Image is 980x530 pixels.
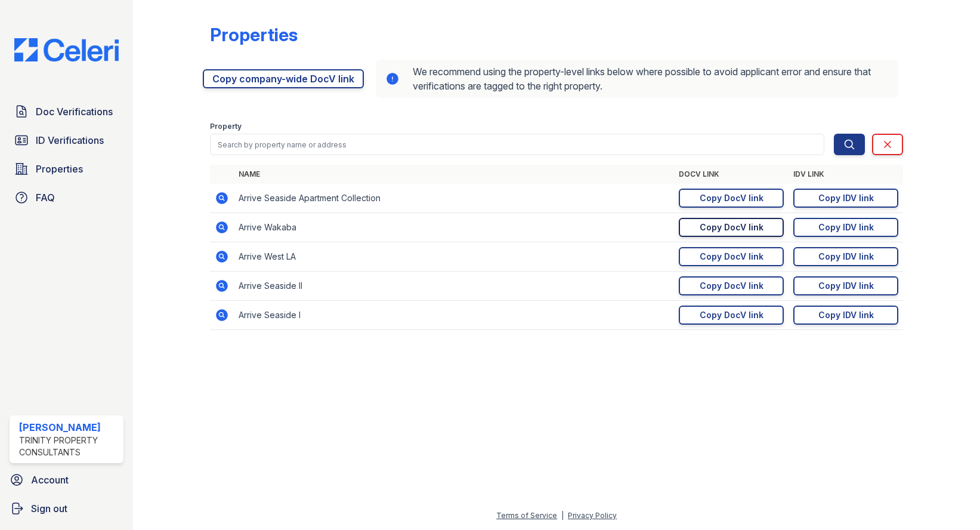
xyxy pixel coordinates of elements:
td: Arrive Seaside I [234,301,674,330]
span: ID Verifications [36,133,104,147]
div: [PERSON_NAME] [19,420,119,435]
a: Copy IDV link [793,306,898,325]
div: Copy IDV link [818,309,874,321]
div: Copy IDV link [818,221,874,233]
a: Properties [10,157,123,181]
div: We recommend using the property-level links below where possible to avoid applicant error and ens... [376,60,898,98]
a: Account [5,468,128,492]
a: Copy DocV link [679,189,784,208]
a: Copy DocV link [679,247,784,266]
a: Terms of Service [496,511,557,520]
td: Arrive Seaside Apartment Collection [234,184,674,213]
a: ID Verifications [10,128,123,152]
div: Copy DocV link [700,280,763,292]
a: Copy IDV link [793,218,898,237]
a: Sign out [5,497,128,520]
div: Copy IDV link [818,251,874,263]
label: Property [210,122,242,131]
a: Copy DocV link [679,218,784,237]
div: | [561,511,564,520]
th: IDV Link [789,165,903,184]
div: Copy DocV link [700,192,763,204]
td: Arrive West LA [234,242,674,272]
img: CE_Logo_Blue-a8612792a0a2168367f1c8372b55b34899dd931a85d93a1a3d3e32e68fde9ad4.png [5,38,128,61]
a: Copy DocV link [679,306,784,325]
div: Copy DocV link [700,251,763,263]
span: Properties [36,162,83,176]
span: Doc Verifications [36,104,113,119]
a: Privacy Policy [568,511,617,520]
a: Copy company-wide DocV link [203,69,364,88]
div: Copy DocV link [700,221,763,233]
td: Arrive Seaside II [234,272,674,301]
span: FAQ [36,190,55,205]
td: Arrive Wakaba [234,213,674,242]
div: Trinity Property Consultants [19,435,119,458]
a: FAQ [10,186,123,209]
div: Copy IDV link [818,280,874,292]
a: Copy IDV link [793,276,898,295]
input: Search by property name or address [210,134,824,155]
div: Copy IDV link [818,192,874,204]
th: DocV Link [674,165,789,184]
a: Copy DocV link [679,276,784,295]
th: Name [234,165,674,184]
span: Sign out [31,501,67,516]
a: Copy IDV link [793,247,898,266]
a: Doc Verifications [10,100,123,124]
div: Copy DocV link [700,309,763,321]
a: Copy IDV link [793,189,898,208]
div: Properties [210,24,298,45]
span: Account [31,473,69,487]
